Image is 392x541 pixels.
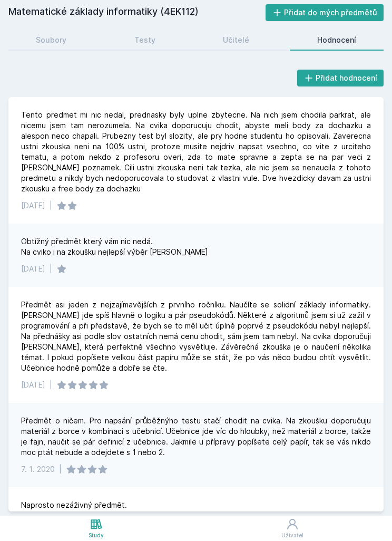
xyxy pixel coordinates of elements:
[223,35,249,45] div: Učitelé
[59,464,62,475] div: |
[195,30,277,51] a: Učitelé
[21,416,371,458] div: Předmět o ničem. Pro napsání průběžnýho testu stačí chodit na cvika. Na zkoušku doporučuju materi...
[36,35,66,45] div: Soubory
[89,532,104,539] div: Study
[317,35,356,45] div: Hodnocení
[21,500,340,532] div: Naprosto nezáživný předmět. Na cviko i na zkoušku doporučuju pana [PERSON_NAME]. Strašně hodný a ...
[107,30,183,51] a: Testy
[266,4,384,21] button: Přidat do mých předmětů
[134,35,155,45] div: Testy
[21,200,45,211] div: [DATE]
[290,30,384,51] a: Hodnocení
[21,236,208,257] div: Obtížný předmět který vám nic nedá. Na cviko i na zkoušku nejlepší výběr [PERSON_NAME]
[21,264,45,274] div: [DATE]
[50,200,52,211] div: |
[8,4,266,21] h2: Matematické základy informatiky (4EK112)
[21,110,371,194] div: Tento predmet mi nic nedal, prednasky byly uplne zbytecne. Na nich jsem chodila parkrat, ale nice...
[21,464,55,475] div: 7. 1. 2020
[50,380,52,390] div: |
[8,30,94,51] a: Soubory
[50,264,52,274] div: |
[281,532,303,539] div: Uživatel
[21,300,371,373] div: Předmět asi jeden z nejzajímavějších z prvního ročníku. Naučíte se solidní základy informatiky. [...
[297,70,384,86] button: Přidat hodnocení
[21,380,45,390] div: [DATE]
